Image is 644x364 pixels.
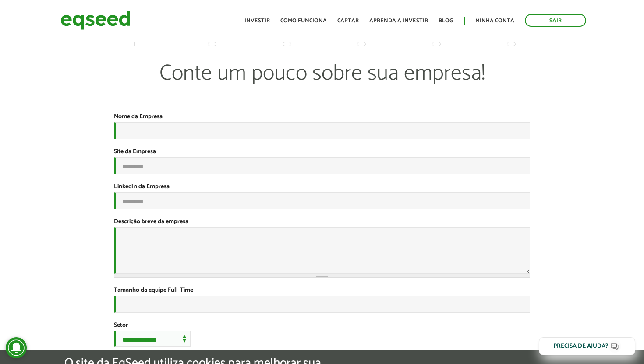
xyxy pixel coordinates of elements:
label: Nome da Empresa [114,114,163,120]
label: LinkedIn da Empresa [114,184,170,190]
a: Como funciona [280,18,327,24]
a: Minha conta [475,18,514,24]
a: Captar [337,18,359,24]
label: Descrição breve da empresa [114,219,188,225]
label: Setor [114,322,128,329]
a: Blog [439,18,453,24]
a: Aprenda a investir [369,18,428,24]
p: Conte um pouco sobre sua empresa! [135,60,510,113]
a: Sair [525,14,586,27]
label: Tamanho da equipe Full-Time [114,287,193,294]
a: Investir [244,18,270,24]
label: Site da Empresa [114,149,156,155]
img: EqSeed [60,9,131,32]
